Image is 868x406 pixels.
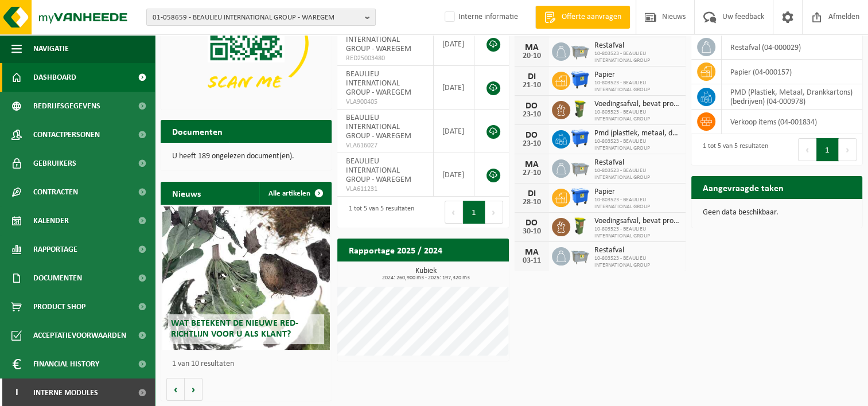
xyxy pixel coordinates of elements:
[520,160,543,169] div: MA
[346,114,411,140] span: BEAULIEU INTERNATIONAL GROUP - WAREGEM
[691,176,795,198] h2: Aangevraagde taken
[146,9,376,26] button: 01-058659 - BEAULIEU INTERNATIONAL GROUP - WAREGEM
[594,246,680,255] span: Restafval
[520,140,543,148] div: 23-10
[445,201,463,224] button: Previous
[346,70,411,97] span: BEAULIEU INTERNATIONAL GROUP - WAREGEM
[434,153,475,197] td: [DATE]
[594,167,680,181] span: 10-803523 - BEAULIEU INTERNATIONAL GROUP
[722,35,862,60] td: restafval (04-000029)
[33,206,69,235] span: Kalender
[33,264,82,292] span: Documenten
[33,149,76,178] span: Gebruikers
[346,157,411,184] span: BEAULIEU INTERNATIONAL GROUP - WAREGEM
[594,217,680,226] span: Voedingsafval, bevat producten van dierlijke oorsprong, onverpakt, categorie 3
[346,97,425,107] span: VLA900405
[798,138,816,161] button: Previous
[520,218,543,228] div: DO
[594,50,680,64] span: 10-803523 - BEAULIEU INTERNATIONAL GROUP
[594,109,680,123] span: 10-803523 - BEAULIEU INTERNATIONAL GROUP
[520,52,543,60] div: 20-10
[485,201,503,224] button: Next
[594,255,680,269] span: 10-803523 - BEAULIEU INTERNATIONAL GROUP
[722,84,862,110] td: PMD (Plastiek, Metaal, Drankkartons) (bedrijven) (04-000978)
[594,138,680,152] span: 10-803523 - BEAULIEU INTERNATIONAL GROUP
[594,71,680,80] span: Papier
[520,198,543,206] div: 28-10
[346,185,425,194] span: VLA611231
[570,70,590,89] img: WB-1100-HPE-BE-01
[185,378,203,401] button: Volgende
[570,158,590,177] img: WB-2500-GAL-GY-01
[520,228,543,236] div: 30-10
[594,129,680,138] span: Pmd (plastiek, metaal, drankkartons) (bedrijven)
[33,63,76,92] span: Dashboard
[520,81,543,89] div: 21-10
[172,153,320,161] p: U heeft 189 ongelezen document(en).
[343,275,508,281] span: 2024: 260,900 m3 - 2025: 197,320 m3
[33,235,77,264] span: Rapportage
[346,54,425,63] span: RED25003480
[520,257,543,265] div: 03-11
[520,72,543,81] div: DI
[172,360,326,368] p: 1 van 10 resultaten
[570,99,590,119] img: WB-0060-HPE-GN-50
[171,319,298,339] span: Wat betekent de nieuwe RED-richtlijn voor u als klant?
[520,248,543,257] div: MA
[722,110,862,134] td: verkoop items (04-001834)
[343,200,414,225] div: 1 tot 5 van 5 resultaten
[559,11,624,23] span: Offerte aanvragen
[570,187,590,206] img: WB-1100-HPE-BE-01
[442,9,518,26] label: Interne informatie
[570,41,590,60] img: WB-2500-GAL-GY-01
[594,197,680,210] span: 10-803523 - BEAULIEU INTERNATIONAL GROUP
[570,216,590,236] img: WB-0060-HPE-GN-50
[594,158,680,167] span: Restafval
[570,128,590,148] img: WB-1100-HPE-BE-01
[520,101,543,111] div: DO
[162,206,330,350] a: Wat betekent de nieuwe RED-richtlijn voor u als klant?
[697,137,768,162] div: 1 tot 5 van 5 resultaten
[722,60,862,84] td: papier (04-000157)
[33,178,78,206] span: Contracten
[463,201,485,224] button: 1
[33,92,100,120] span: Bedrijfsgegevens
[337,239,454,261] h2: Rapportage 2025 / 2024
[594,41,680,50] span: Restafval
[520,189,543,198] div: DI
[703,209,851,217] p: Geen data beschikbaar.
[33,34,69,63] span: Navigatie
[570,245,590,265] img: WB-2500-GAL-GY-01
[520,111,543,119] div: 23-10
[423,261,508,284] a: Bekijk rapportage
[816,138,839,161] button: 1
[33,292,85,321] span: Product Shop
[343,267,508,281] h3: Kubiek
[520,169,543,177] div: 27-10
[434,110,475,153] td: [DATE]
[153,9,360,26] span: 01-058659 - BEAULIEU INTERNATIONAL GROUP - WAREGEM
[535,6,630,29] a: Offerte aanvragen
[594,80,680,93] span: 10-803523 - BEAULIEU INTERNATIONAL GROUP
[161,182,212,204] h2: Nieuws
[161,120,234,142] h2: Documenten
[346,141,425,150] span: VLA616027
[346,26,411,53] span: BEAULIEU INTERNATIONAL GROUP - WAREGEM
[839,138,857,161] button: Next
[434,22,475,66] td: [DATE]
[166,378,185,401] button: Vorige
[33,321,126,350] span: Acceptatievoorwaarden
[594,100,680,109] span: Voedingsafval, bevat producten van dierlijke oorsprong, onverpakt, categorie 3
[594,188,680,197] span: Papier
[520,131,543,140] div: DO
[520,43,543,52] div: MA
[259,182,330,205] a: Alle artikelen
[33,350,99,378] span: Financial History
[33,120,100,149] span: Contactpersonen
[594,226,680,240] span: 10-803523 - BEAULIEU INTERNATIONAL GROUP
[434,66,475,110] td: [DATE]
